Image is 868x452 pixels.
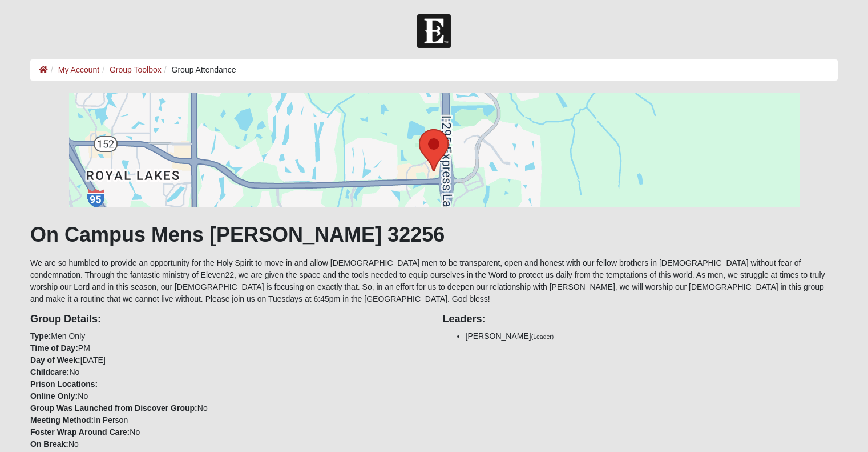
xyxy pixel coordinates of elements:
h1: On Campus Mens [PERSON_NAME] 32256 [30,222,838,247]
a: Group Toolbox [110,65,162,74]
strong: Prison Locations: [30,379,98,389]
strong: Childcare: [30,367,69,377]
small: (Leader) [531,333,554,340]
li: Group Attendance [162,64,236,76]
strong: Day of Week: [30,355,80,365]
h4: Leaders: [443,313,838,326]
a: My Account [58,65,99,74]
strong: Type: [30,331,51,341]
strong: Meeting Method: [30,415,94,425]
strong: Foster Wrap Around Care: [30,427,130,437]
li: [PERSON_NAME] [466,330,838,342]
h4: Group Details: [30,313,425,326]
strong: Time of Day: [30,343,78,353]
img: Church of Eleven22 Logo [417,14,451,48]
strong: Group Was Launched from Discover Group: [30,403,197,413]
strong: Online Only: [30,391,78,401]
